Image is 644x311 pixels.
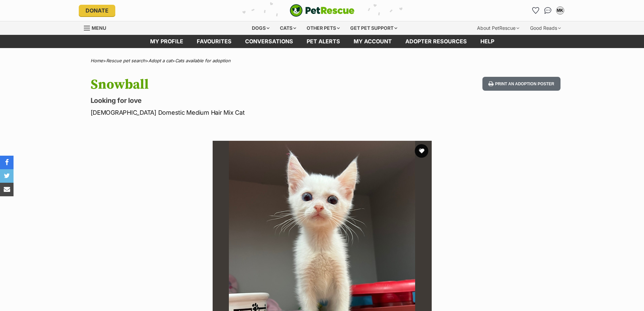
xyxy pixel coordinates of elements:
div: Dogs [247,21,274,35]
div: > > > [74,58,571,63]
a: Menu [84,21,111,34]
p: [DEMOGRAPHIC_DATA] Domestic Medium Hair Mix Cat [91,108,377,117]
button: My account [555,5,566,16]
div: Other pets [302,21,344,35]
div: Good Reads [525,21,566,35]
ul: Account quick links [530,5,566,16]
a: Donate [79,5,115,16]
img: logo-cat-932fe2b9b8326f06289b0f2fb663e598f794de774fb13d1741a6617ecf9a85b4.svg [290,4,355,17]
a: conversations [238,35,300,48]
a: Conversations [543,5,553,16]
button: Print an adoption poster [482,77,560,91]
a: Favourites [530,5,541,16]
p: Looking for love [91,96,377,105]
a: Home [91,58,103,63]
a: Pet alerts [300,35,347,48]
a: My account [347,35,399,48]
div: MK [557,7,564,14]
div: Cats [275,21,301,35]
span: Menu [92,25,106,31]
div: Get pet support [345,21,402,35]
a: My profile [143,35,190,48]
a: Help [474,35,501,48]
a: Favourites [190,35,238,48]
button: favourite [415,144,428,158]
a: Adopter resources [399,35,474,48]
a: Cats available for adoption [175,58,231,63]
div: About PetRescue [472,21,524,35]
h1: Snowball [91,77,377,92]
a: PetRescue [290,4,355,17]
a: Rescue pet search [106,58,145,63]
img: chat-41dd97257d64d25036548639549fe6c8038ab92f7586957e7f3b1b290dea8141.svg [544,7,551,14]
a: Adopt a cat [148,58,172,63]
